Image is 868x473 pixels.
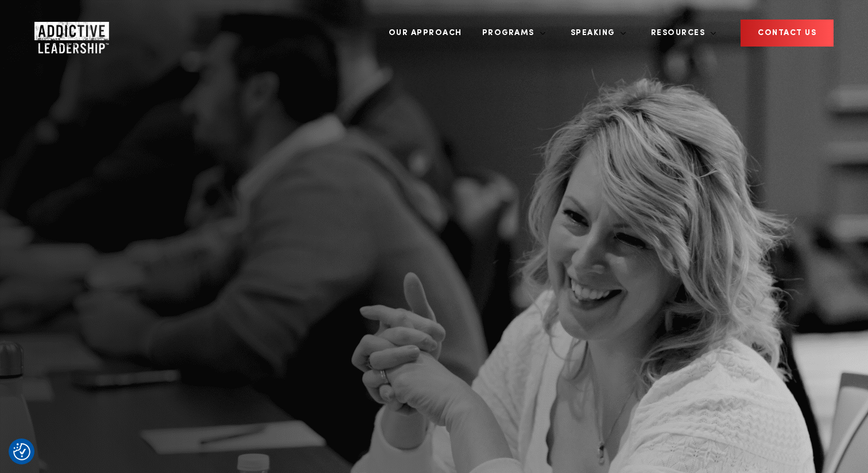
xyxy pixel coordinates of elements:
a: Resources [642,11,717,55]
button: Consent Preferences [13,443,30,460]
a: Speaking [562,11,626,55]
a: Our Approach [380,11,471,55]
a: Home [34,22,103,45]
a: CONTACT US [741,20,834,47]
a: Programs [474,11,546,55]
img: Revisit consent button [13,443,30,460]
